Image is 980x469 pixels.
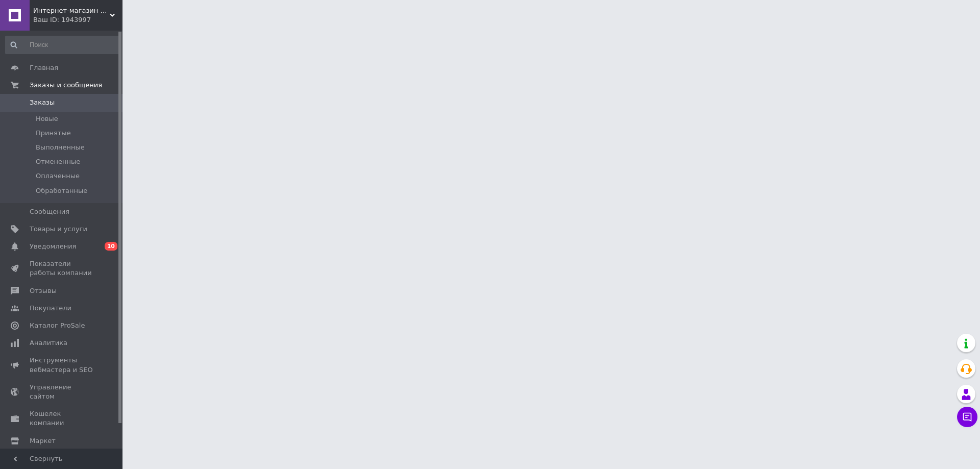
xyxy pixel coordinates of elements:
[30,81,102,90] span: Заказы и сообщения
[30,98,55,107] span: Заказы
[36,143,85,152] span: Выполненные
[30,321,85,330] span: Каталог ProSale
[30,259,94,278] span: Показатели работы компании
[30,207,69,216] span: Сообщения
[36,114,58,124] span: Новые
[36,171,80,181] span: Оплаченные
[30,286,57,295] span: Отзывы
[36,157,80,166] span: Отмененные
[30,242,76,251] span: Уведомления
[30,383,94,401] span: Управление сайтом
[30,409,94,428] span: Кошелек компании
[33,15,122,24] div: Ваш ID: 1943997
[36,186,87,195] span: Обработанные
[30,356,94,374] span: Инструменты вебмастера и SEO
[5,36,120,54] input: Поиск
[30,338,67,348] span: Аналитика
[30,63,58,72] span: Главная
[36,129,71,138] span: Принятые
[30,304,71,313] span: Покупатели
[30,436,56,446] span: Маркет
[957,407,977,427] button: Чат с покупателем
[30,225,87,234] span: Товары и услуги
[105,242,117,251] span: 10
[33,6,110,15] span: Интернет-магазин "1000plus"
